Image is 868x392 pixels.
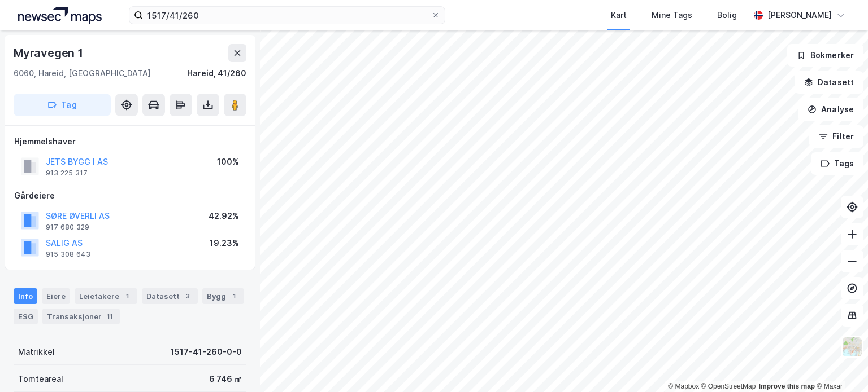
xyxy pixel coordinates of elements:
div: 42.92% [209,209,239,223]
a: Improve this map [759,382,815,390]
div: Info [14,288,37,304]
div: 6060, Hareid, [GEOGRAPHIC_DATA] [14,67,151,80]
div: 915 308 643 [46,250,90,259]
button: Analyse [798,98,863,121]
img: logo.a4113a55bc3d86da70a041830d287a7e.svg [18,7,102,24]
div: 3 [182,290,193,302]
div: Gårdeiere [14,189,246,202]
button: Tag [14,94,111,116]
div: Hareid, 41/260 [187,67,246,80]
div: ESG [14,309,38,324]
div: 100% [217,155,239,169]
div: Kart [611,8,627,22]
div: Mine Tags [652,8,692,22]
button: Bokmerker [787,44,863,67]
div: [PERSON_NAME] [767,8,832,22]
button: Tags [811,152,863,175]
div: 917 680 329 [46,223,89,232]
div: Eiere [42,288,70,304]
a: Mapbox [668,382,699,390]
div: 913 225 317 [46,169,88,178]
div: 6 746 ㎡ [209,372,242,386]
div: 1 [228,290,240,302]
input: Søk på adresse, matrikkel, gårdeiere, leietakere eller personer [143,7,431,24]
div: Tomteareal [18,372,63,386]
div: 19.23% [210,236,239,250]
iframe: Chat Widget [811,338,868,392]
div: Kontrollprogram for chat [811,338,868,392]
div: Hjemmelshaver [14,135,246,148]
img: Z [841,336,863,358]
div: Transaksjoner [42,309,120,324]
div: 1 [121,290,133,302]
div: 11 [104,311,115,322]
button: Filter [809,125,863,148]
div: Bygg [202,288,244,304]
div: 1517-41-260-0-0 [171,345,242,359]
a: OpenStreetMap [701,382,756,390]
div: Matrikkel [18,345,55,359]
div: Myravegen 1 [14,44,85,62]
div: Bolig [717,8,737,22]
button: Datasett [795,71,863,94]
div: Leietakere [75,288,137,304]
div: Datasett [142,288,198,304]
